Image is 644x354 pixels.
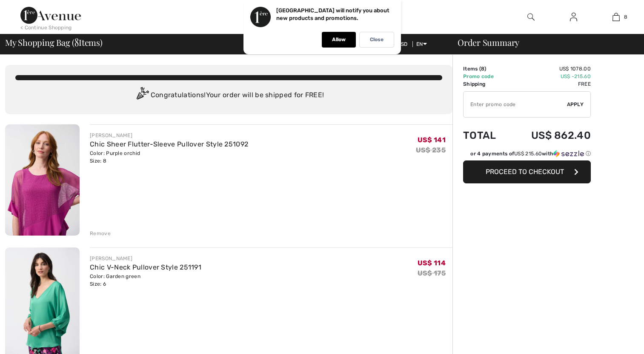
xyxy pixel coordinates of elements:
div: Color: Purple orchid Size: 8 [90,149,248,165]
div: Color: Garden green Size: 6 [90,273,201,288]
td: Items ( ) [463,65,509,73]
div: [PERSON_NAME] [90,255,201,262]
span: US$ 141 [418,136,446,144]
s: US$ 175 [418,269,446,277]
img: Chic Sheer Flutter-Sleeve Pullover Style 251092 [5,124,80,236]
button: Proceed to Checkout [463,160,591,183]
div: or 4 payments of with [470,150,591,157]
td: Promo code [463,73,509,80]
div: Remove [90,230,111,237]
span: 8 [74,36,79,47]
td: US$ 862.40 [509,121,591,150]
td: Free [509,80,591,88]
img: 1ère Avenue [20,7,81,24]
s: US$ 235 [416,146,446,154]
input: Promo code [464,92,567,117]
span: 8 [481,66,484,72]
td: US$ 1078.00 [509,65,591,73]
span: US$ 215.60 [514,151,542,157]
a: Chic Sheer Flutter-Sleeve Pullover Style 251092 [90,140,248,148]
td: Shipping [463,80,509,88]
p: Close [370,37,384,43]
td: US$ -215.60 [509,73,591,80]
td: Total [463,121,509,150]
span: My Shopping Bag ( Items) [5,38,103,47]
span: 8 [624,13,627,21]
div: or 4 payments ofUS$ 215.60withSezzle Click to learn more about Sezzle [463,150,591,160]
img: Congratulation2.svg [134,87,151,104]
div: [PERSON_NAME] [90,132,248,139]
p: Allow [332,37,346,43]
p: [GEOGRAPHIC_DATA] will notify you about new products and promotions. [276,7,389,21]
div: < Continue Shopping [20,24,72,31]
span: Apply [567,101,584,108]
img: My Bag [613,12,620,22]
span: US$ 114 [418,259,446,267]
img: Sezzle [553,150,584,157]
a: Sign In [563,12,584,22]
span: Proceed to Checkout [486,168,564,176]
img: search the website [527,12,535,22]
span: EN [416,41,427,47]
div: Order Summary [447,38,639,47]
div: Congratulations! Your order will be shipped for FREE! [15,87,442,104]
img: My Info [570,12,577,22]
a: 8 [595,12,637,22]
a: Chic V-Neck Pullover Style 251191 [90,263,201,271]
